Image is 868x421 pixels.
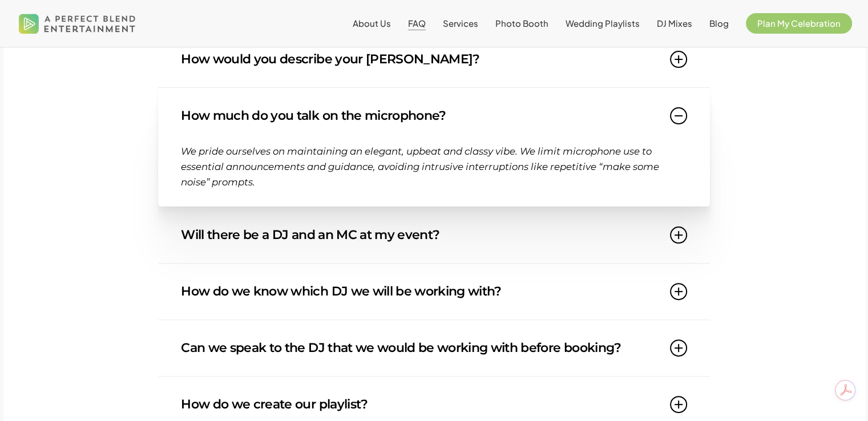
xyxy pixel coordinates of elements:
[443,19,478,28] a: Services
[657,19,692,28] a: DJ Mixes
[757,18,841,29] span: Plan My Celebration
[181,207,687,263] a: Will there be a DJ and an MC at my event?
[709,18,729,29] span: Blog
[181,264,687,319] a: How do we know which DJ we will be working with?
[657,18,692,29] span: DJ Mixes
[181,320,687,376] a: Can we speak to the DJ that we would be working with before booking?
[495,18,548,29] span: Photo Booth
[408,19,426,28] a: FAQ
[353,19,391,28] a: About Us
[181,31,687,87] a: How would you describe your [PERSON_NAME]?
[181,145,659,188] span: We pride ourselves on maintaining an elegant, upbeat and classy vibe. We limit microphone use to ...
[566,19,640,28] a: Wedding Playlists
[746,19,852,28] a: Plan My Celebration
[495,19,548,28] a: Photo Booth
[709,19,729,28] a: Blog
[16,5,139,42] img: A Perfect Blend Entertainment
[181,88,687,144] a: How much do you talk on the microphone?
[443,18,478,29] span: Services
[408,18,426,29] span: FAQ
[353,18,391,29] span: About Us
[566,18,640,29] span: Wedding Playlists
